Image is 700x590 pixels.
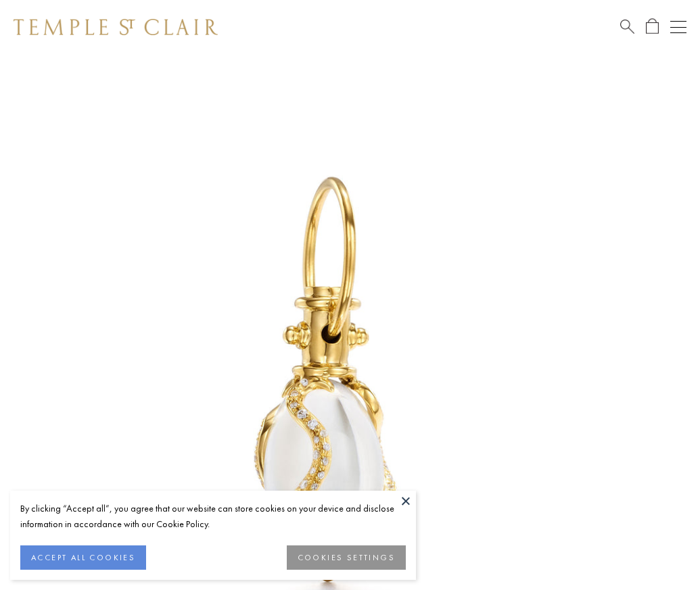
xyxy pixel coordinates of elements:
[646,18,659,35] a: Open Shopping Bag
[14,19,218,35] img: Temple St. Clair
[287,545,406,570] button: COOKIES SETTINGS
[620,18,634,35] a: Search
[20,501,406,532] div: By clicking “Accept all”, you agree that our website can store cookies on your device and disclos...
[20,545,146,570] button: ACCEPT ALL COOKIES
[670,19,686,35] button: Open navigation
